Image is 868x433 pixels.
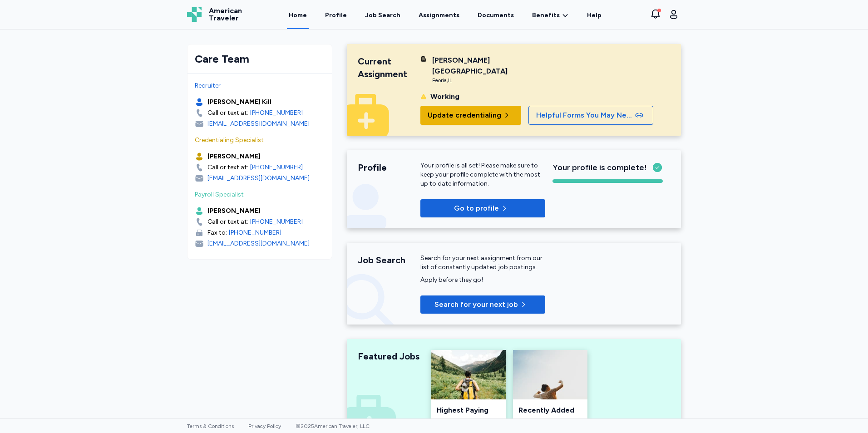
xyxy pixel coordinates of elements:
[195,136,325,145] div: Credentialing Specialist
[207,174,310,183] div: [EMAIL_ADDRESS][DOMAIN_NAME]
[358,55,420,80] div: Current Assignment
[437,418,491,427] div: 2,006 openings
[358,161,420,174] div: Profile
[431,350,506,432] a: Highest PayingHighest Paying2,006 openings
[209,7,242,22] span: American Traveler
[420,161,545,188] p: Your profile is all set! Please make sure to keep your profile complete with the most up to date ...
[420,254,545,272] div: Search for your next assignment from our list of constantly updated job postings.
[513,350,587,399] img: Recently Added
[430,91,459,102] div: Working
[518,405,582,416] div: Recently Added
[195,81,325,90] div: Recruiter
[207,152,261,161] div: [PERSON_NAME]
[250,108,303,118] a: [PHONE_NUMBER]
[420,106,521,125] button: Update credentialing
[296,423,370,429] span: © 2025 American Traveler, LLC
[528,106,653,125] button: Helpful Forms You May Need
[187,7,202,22] img: Logo
[428,110,501,121] span: Update credentialing
[420,276,545,285] div: Apply before they go!
[532,11,569,20] a: Benefits
[287,1,309,29] a: Home
[536,110,633,121] span: Helpful Forms You May Need
[454,203,499,214] p: Go to profile
[250,163,303,172] a: [PHONE_NUMBER]
[207,217,248,226] div: Call or text at:
[207,163,248,172] div: Call or text at:
[195,52,325,66] div: Care Team
[207,98,271,107] div: [PERSON_NAME] Kill
[420,199,545,217] button: Go to profile
[437,405,500,416] div: Highest Paying
[229,228,281,237] a: [PHONE_NUMBER]
[207,207,261,216] div: [PERSON_NAME]
[207,228,227,237] div: Fax to:
[513,350,587,432] a: Recently AddedRecently Added729 openings
[207,119,310,128] div: [EMAIL_ADDRESS][DOMAIN_NAME]
[358,254,420,266] div: Job Search
[532,11,560,20] span: Benefits
[420,295,545,314] button: Search for your next job
[207,239,310,248] div: [EMAIL_ADDRESS][DOMAIN_NAME]
[358,350,420,363] div: Featured Jobs
[518,418,573,427] div: 729 openings
[207,108,248,118] div: Call or text at:
[432,55,545,77] div: [PERSON_NAME][GEOGRAPHIC_DATA]
[365,11,400,20] div: Job Search
[187,423,234,429] a: Terms & Conditions
[195,190,325,199] div: Payroll Specialist
[431,350,506,399] img: Highest Paying
[432,77,545,84] div: Peoria , IL
[248,423,281,429] a: Privacy Policy
[552,161,647,174] span: Your profile is complete!
[250,217,303,226] a: [PHONE_NUMBER]
[434,299,518,310] span: Search for your next job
